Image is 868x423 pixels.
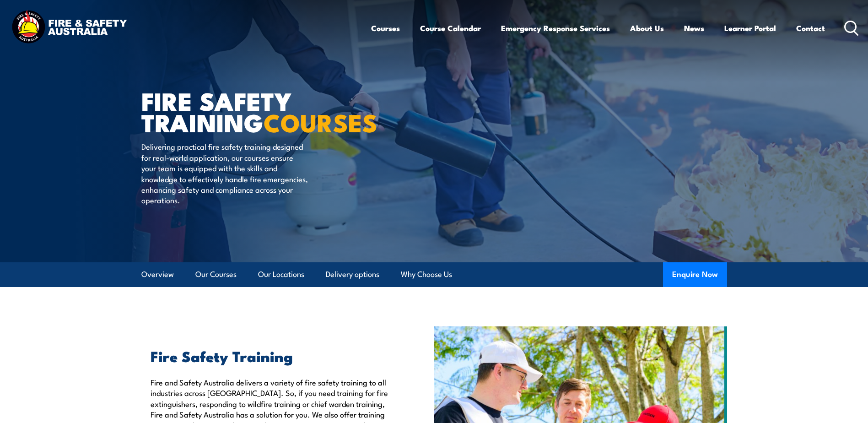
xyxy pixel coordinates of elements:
a: About Us [630,16,664,40]
a: Our Locations [258,262,304,287]
button: Enquire Now [663,262,727,287]
a: Course Calendar [420,16,481,40]
a: Why Choose Us [401,262,452,287]
a: News [684,16,704,40]
a: Delivery options [326,262,379,287]
h1: FIRE SAFETY TRAINING [141,90,367,132]
a: Courses [371,16,400,40]
a: Emergency Response Services [501,16,610,40]
a: Overview [141,262,174,287]
p: Delivering practical fire safety training designed for real-world application, our courses ensure... [141,141,308,205]
a: Our Courses [195,262,237,287]
a: Contact [796,16,825,40]
h2: Fire Safety Training [151,349,392,362]
strong: COURSES [264,103,377,141]
a: Learner Portal [724,16,776,40]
